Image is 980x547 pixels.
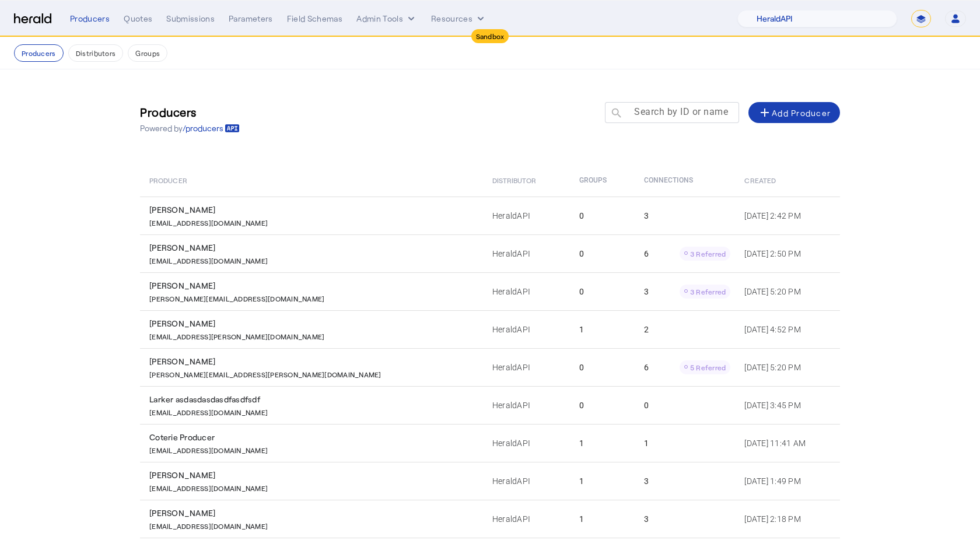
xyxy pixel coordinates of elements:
[229,13,273,24] div: Parameters
[735,197,840,234] td: [DATE] 2:42 PM
[644,475,731,487] div: 3
[570,462,635,500] td: 1
[149,356,478,367] div: [PERSON_NAME]
[149,481,268,493] p: [EMAIL_ADDRESS][DOMAIN_NAME]
[570,234,635,272] td: 0
[635,164,736,197] th: Connections
[570,272,635,310] td: 0
[483,424,570,462] td: HeraldAPI
[140,122,240,134] p: Powered by
[483,386,570,424] td: HeraldAPI
[70,13,110,24] div: Producers
[644,324,731,335] div: 2
[431,13,487,24] button: Resources dropdown menu
[149,432,478,443] div: Coterie Producer
[471,29,509,43] div: Sandbox
[128,44,167,62] button: Groups
[570,197,635,234] td: 0
[483,197,570,234] td: HeraldAPI
[644,399,731,411] div: 0
[149,469,478,481] div: [PERSON_NAME]
[149,318,478,329] div: [PERSON_NAME]
[735,164,840,197] th: Created
[735,234,840,272] td: [DATE] 2:50 PM
[149,443,268,455] p: [EMAIL_ADDRESS][DOMAIN_NAME]
[149,280,478,292] div: [PERSON_NAME]
[166,13,215,24] div: Submissions
[149,204,478,216] div: [PERSON_NAME]
[634,106,728,117] mat-label: Search by ID or name
[570,424,635,462] td: 1
[644,513,731,525] div: 3
[149,254,268,265] p: [EMAIL_ADDRESS][DOMAIN_NAME]
[149,394,478,405] div: Larker asdasdasdasdfasdfsdf
[690,363,726,371] span: 5 Referred
[356,13,417,24] button: internal dropdown menu
[483,234,570,272] td: HeraldAPI
[644,437,731,449] div: 1
[644,285,731,299] div: 3
[183,122,240,134] a: /producers
[644,360,731,374] div: 6
[644,247,731,261] div: 6
[735,386,840,424] td: [DATE] 3:45 PM
[735,272,840,310] td: [DATE] 5:20 PM
[748,102,840,123] button: Add Producer
[483,462,570,500] td: HeraldAPI
[570,310,635,348] td: 1
[483,500,570,538] td: HeraldAPI
[690,250,726,258] span: 3 Referred
[287,13,343,24] div: Field Schemas
[149,216,268,227] p: [EMAIL_ADDRESS][DOMAIN_NAME]
[570,164,635,197] th: Groups
[758,106,772,120] mat-icon: add
[140,104,240,120] h3: Producers
[735,310,840,348] td: [DATE] 4:52 PM
[14,44,64,62] button: Producers
[735,424,840,462] td: [DATE] 11:41 AM
[570,386,635,424] td: 0
[758,106,831,120] div: Add Producer
[570,348,635,386] td: 0
[149,292,324,303] p: [PERSON_NAME][EMAIL_ADDRESS][DOMAIN_NAME]
[735,500,840,538] td: [DATE] 2:18 PM
[644,210,731,222] div: 3
[735,462,840,500] td: [DATE] 1:49 PM
[570,500,635,538] td: 1
[140,164,483,197] th: Producer
[149,519,268,531] p: [EMAIL_ADDRESS][DOMAIN_NAME]
[149,367,381,379] p: [PERSON_NAME][EMAIL_ADDRESS][PERSON_NAME][DOMAIN_NAME]
[14,13,51,24] img: Herald Logo
[483,272,570,310] td: HeraldAPI
[124,13,152,24] div: Quotes
[690,287,726,296] span: 3 Referred
[605,107,625,121] mat-icon: search
[483,164,570,197] th: Distributor
[149,405,268,417] p: [EMAIL_ADDRESS][DOMAIN_NAME]
[483,310,570,348] td: HeraldAPI
[68,44,124,62] button: Distributors
[149,507,478,519] div: [PERSON_NAME]
[149,329,324,341] p: [EMAIL_ADDRESS][PERSON_NAME][DOMAIN_NAME]
[483,348,570,386] td: HeraldAPI
[735,348,840,386] td: [DATE] 5:20 PM
[149,242,478,254] div: [PERSON_NAME]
